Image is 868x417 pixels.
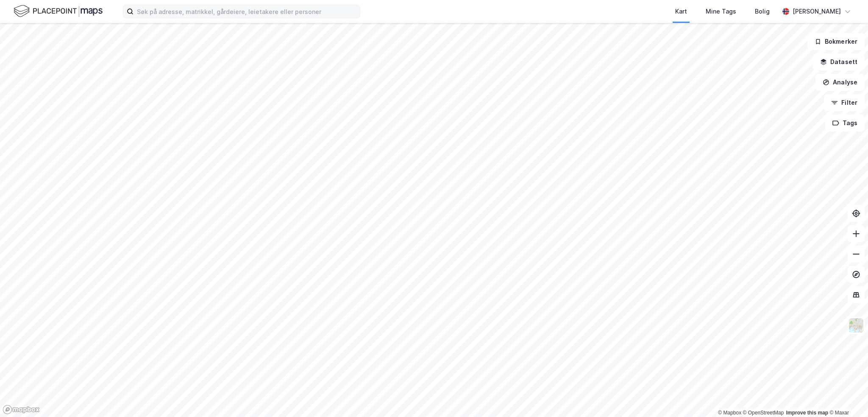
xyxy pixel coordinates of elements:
[14,4,103,19] img: logo.f888ab2527a4732fd821a326f86c7f29.svg
[134,5,360,18] input: Søk på adresse, matrikkel, gårdeiere, leietakere eller personer
[793,6,841,17] div: [PERSON_NAME]
[675,6,687,17] div: Kart
[826,376,868,417] iframe: Chat Widget
[755,6,770,17] div: Bolig
[706,6,736,17] div: Mine Tags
